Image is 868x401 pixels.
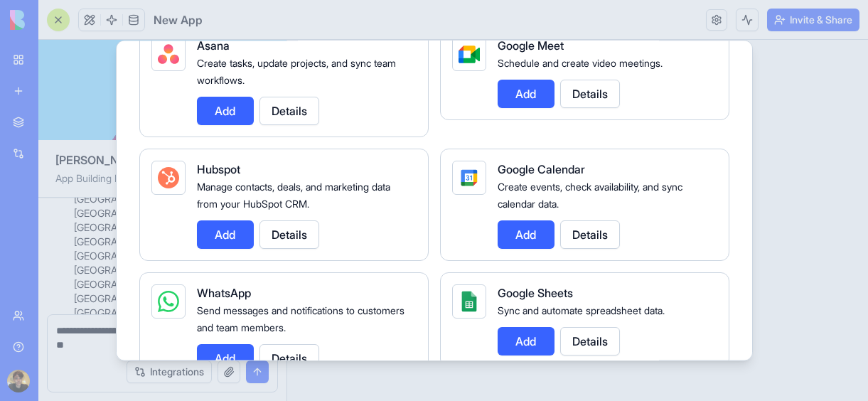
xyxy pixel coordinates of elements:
button: Details [259,97,319,125]
span: Create events, check availability, and sync calendar data. [498,181,682,210]
button: Details [560,80,620,108]
button: Details [259,220,319,249]
span: Sync and automate spreadsheet data. [498,304,665,316]
button: Details [560,220,620,249]
span: WhatsApp [197,286,251,300]
button: Details [560,327,620,355]
span: Create tasks, update projects, and sync team workflows. [197,57,396,86]
span: Google Sheets [498,286,573,300]
button: Add [498,220,554,249]
button: Add [498,327,554,355]
button: Add [197,220,254,249]
button: Add [498,80,554,108]
button: Add [197,97,254,125]
span: Schedule and create video meetings. [498,57,663,69]
span: Google Meet [498,38,564,53]
span: Hubspot [197,162,240,176]
button: Add [197,344,254,373]
span: Send messages and notifications to customers and team members. [197,304,404,333]
span: Asana [197,38,230,53]
span: Manage contacts, deals, and marketing data from your HubSpot CRM. [197,181,390,210]
button: Details [259,344,319,373]
span: Google Calendar [498,162,585,176]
